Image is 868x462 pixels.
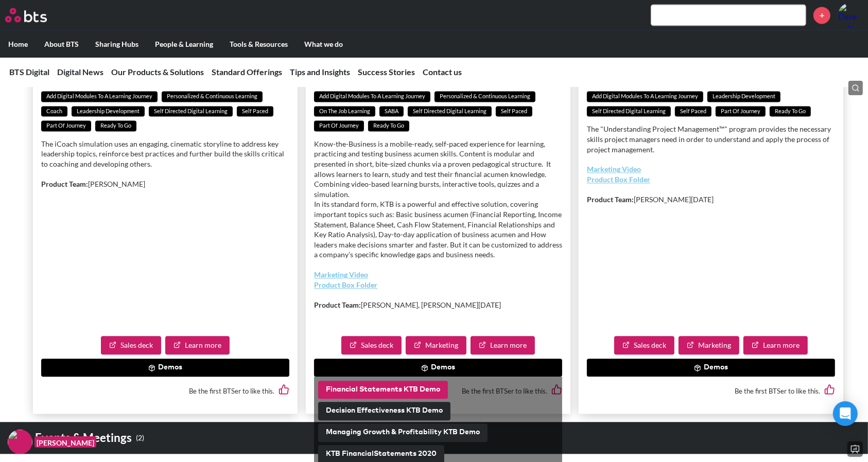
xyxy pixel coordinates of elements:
img: BTS Logo [5,8,47,22]
strong: Product Team: [314,300,361,309]
a: Sales deck [341,336,402,354]
p: [PERSON_NAME] [41,179,289,189]
label: What we do [296,31,351,58]
p: [PERSON_NAME][DATE] [587,194,835,205]
img: Dave Ackley [838,3,863,27]
div: Be the first BTSer to like this. [587,377,835,405]
button: Demos [314,359,562,377]
a: Marketing [406,336,466,354]
a: Marketing Video [587,165,641,173]
p: Know-the-Business is a mobile-ready, self-paced experience for learning, practicing and testing b... [314,139,562,260]
a: Learn more [165,336,230,354]
span: Add Digital Modules to a Learning Journey [314,91,430,102]
label: People & Learning [147,31,221,58]
button: Demos [41,359,289,377]
strong: Product Team: [587,195,634,204]
figcaption: [PERSON_NAME] [34,436,96,448]
small: ( 2 ) [136,431,144,445]
p: The iCoach simulation uses an engaging, cinematic storyline to address key leadership topics, rei... [41,139,289,169]
span: Part of Journey [314,120,364,131]
a: Marketing [679,336,739,354]
img: F [8,430,32,454]
span: Ready to go [95,120,136,131]
a: Our Products & Solutions [111,67,204,77]
a: Sales deck [101,336,161,354]
h3: Events & Meetings [16,427,144,449]
a: Go home [5,8,66,22]
strong: Product Team: [41,180,88,188]
span: Personalized & Continuous Learning [162,91,263,102]
p: The "Understanding Project Management™" program provides the necessary skills project managers ne... [587,124,835,154]
a: Standard Offerings [212,67,282,77]
span: Ready to go [368,120,409,131]
a: Learn more [471,336,535,354]
a: BTS Digital [9,67,49,77]
label: Tools & Resources [221,31,296,58]
p: [PERSON_NAME], [PERSON_NAME][DATE] [314,300,562,310]
button: Demos [587,359,835,377]
a: Learn more [743,336,808,354]
a: Sales deck [614,336,674,354]
span: Add Digital Modules to a Learning Journey [41,91,158,102]
span: Self Directed Digital Learning [587,106,671,117]
span: Leadership Development [707,91,780,102]
span: Self paced [237,106,273,117]
a: Digital News [57,67,103,77]
span: Part of Journey [716,106,766,117]
span: Coach [41,106,67,117]
a: Product Box Folder [587,175,650,184]
a: Profile [838,3,863,27]
span: Part of Journey [41,120,91,131]
a: + [813,7,830,24]
span: Self Directed Digital Learning [408,106,492,117]
div: Open Intercom Messenger [833,401,858,426]
span: Leadership Development [72,106,145,117]
span: Self paced [675,106,711,117]
div: Be the first BTSer to like this. [41,377,289,405]
label: About BTS [36,31,87,58]
a: Contact us [423,67,462,77]
span: Personalized & Continuous Learning [435,91,535,102]
button: Financial Statements KTB Demo [318,381,448,399]
button: Managing Growth & Profitability KTB Demo [318,423,488,442]
span: On The Job Learning [314,106,375,117]
label: Sharing Hubs [87,31,147,58]
span: Self Directed Digital Learning [149,106,233,117]
span: Ready to go [770,106,811,117]
span: SABA [379,106,404,117]
button: Decision Effectiveness KTB Demo [318,402,450,420]
a: Tips and Insights [290,67,350,77]
a: Product Box Folder [314,280,377,289]
span: Add Digital Modules to a Learning Journey [587,91,703,102]
a: Marketing Video [314,270,368,279]
span: Self paced [496,106,532,117]
a: Success Stories [358,67,415,77]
